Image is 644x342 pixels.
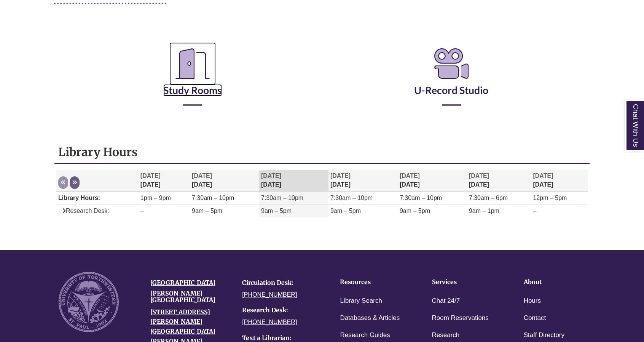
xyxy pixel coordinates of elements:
a: Chat 24/7 [432,296,460,307]
h4: Circulation Desk: [242,280,322,286]
span: [DATE] [192,173,212,179]
th: [DATE] [398,170,467,192]
span: Research Desk: [58,208,109,214]
span: 1pm – 9pm [140,195,171,201]
h4: Research Desk: [242,307,322,314]
span: [DATE] [469,173,489,179]
span: 7:30am – 10pm [261,195,303,201]
span: 7:30am – 6pm [469,195,508,201]
span: [DATE] [533,173,553,179]
a: U-Record Studio [414,65,488,96]
div: Library Hours [54,141,590,231]
span: 7:30am – 10pm [192,195,234,201]
a: Research Guides [340,330,390,341]
th: [DATE] [190,170,259,192]
span: 9am – 5pm [330,208,361,214]
a: Contact [524,313,546,324]
th: [DATE] [531,170,588,192]
span: [DATE] [400,173,420,179]
div: Reserve a Room [54,23,590,128]
h4: About [524,279,592,286]
button: Next week [70,176,80,189]
span: [DATE] [261,173,281,179]
a: [GEOGRAPHIC_DATA] [150,279,215,286]
a: Library Search [340,296,382,307]
h4: Resources [340,279,408,286]
th: [DATE] [467,170,531,192]
h4: Text a Librarian: [242,335,322,342]
h4: [PERSON_NAME][GEOGRAPHIC_DATA] [150,290,231,304]
button: Previous week [58,176,68,189]
span: 9am – 5pm [261,208,292,214]
a: Staff Directory [524,330,564,341]
span: [DATE] [330,173,351,179]
span: 12pm – 5pm [533,195,567,201]
span: – [140,208,144,214]
a: Hours [524,296,541,307]
h4: Services [432,279,500,286]
a: Room Reservations [432,313,489,324]
th: [DATE] [139,170,190,192]
span: 7:30am – 10pm [400,195,442,201]
span: – [533,208,536,214]
a: [PHONE_NUMBER] [242,291,297,298]
span: [DATE] [140,173,161,179]
a: Study Rooms [163,65,222,96]
div: Libchat [54,239,590,243]
span: 9am – 5pm [400,208,430,214]
span: 9am – 5pm [192,208,222,214]
h1: Library Hours [58,145,586,159]
a: Databases & Articles [340,313,400,324]
img: UNW seal [59,272,119,332]
span: 7:30am – 10pm [330,195,373,201]
th: [DATE] [259,170,328,192]
span: 9am – 1pm [469,208,499,214]
th: [DATE] [328,170,398,192]
a: [PHONE_NUMBER] [242,319,297,325]
td: Library Hours: [56,192,139,205]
